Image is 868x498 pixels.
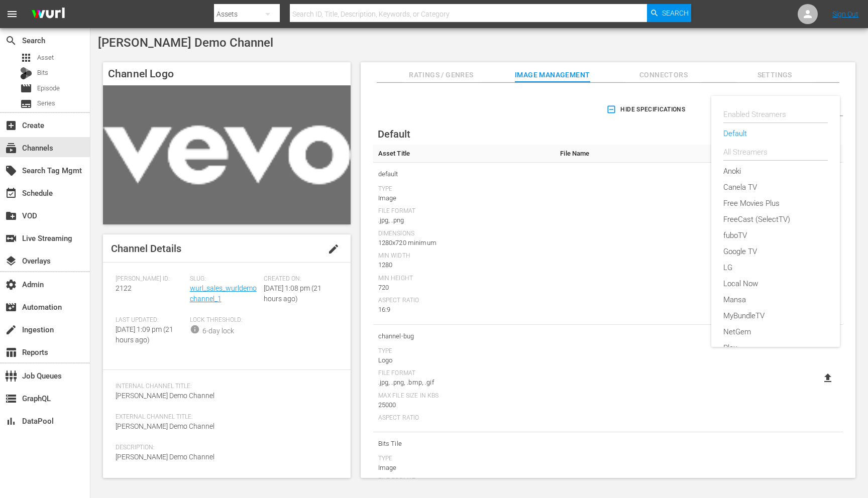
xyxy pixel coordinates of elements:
[723,227,828,243] div: fuboTV
[723,324,828,340] div: NetGem
[723,276,828,292] div: Local Now
[723,106,828,122] div: Enabled Streamers
[723,308,828,324] div: MyBundleTV
[723,243,828,260] div: Google TV
[723,163,828,179] div: Anoki
[723,211,828,227] div: FreeCast (SelectTV)
[723,126,828,142] div: Default
[723,195,828,211] div: Free Movies Plus
[723,260,828,276] div: LG
[723,179,828,195] div: Canela TV
[723,144,828,160] div: All Streamers
[723,292,828,308] div: Mansa
[723,340,828,356] div: Plex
